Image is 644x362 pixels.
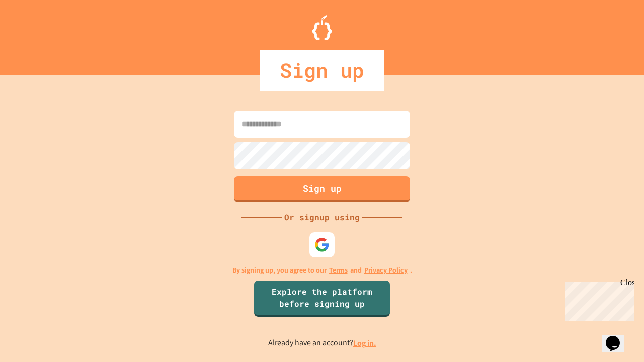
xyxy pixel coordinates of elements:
[232,265,412,276] p: By signing up, you agree to our and .
[329,265,348,276] a: Terms
[254,281,390,317] a: Explore the platform before signing up
[260,50,384,90] div: Sign up
[282,211,362,223] div: Or signup using
[353,338,376,348] a: Log in.
[314,237,330,252] img: google-icon.svg
[602,322,634,352] iframe: chat widget
[364,265,408,276] a: Privacy Policy
[560,278,634,321] iframe: chat widget
[268,337,376,349] p: Already have an account?
[4,4,69,64] div: Chat with us now!Close
[312,15,332,40] img: Logo.svg
[234,176,410,202] button: Sign up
